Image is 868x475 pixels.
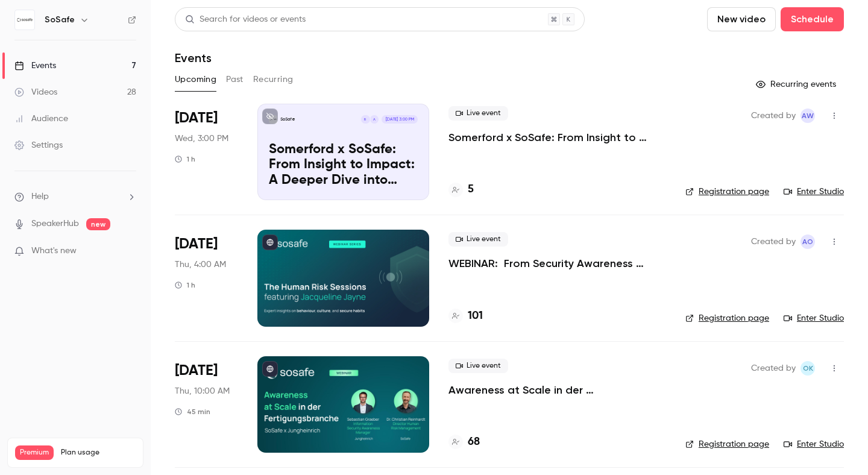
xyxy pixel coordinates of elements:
h4: 5 [468,181,474,198]
div: 45 min [175,407,210,417]
a: Enter Studio [784,186,844,198]
a: Registration page [685,312,769,324]
button: Upcoming [175,70,216,89]
div: Sep 3 Wed, 3:00 PM (Europe/Berlin) [175,104,238,200]
span: [DATE] [175,109,218,128]
span: Thu, 10:00 AM [175,385,230,397]
div: R [360,115,370,124]
span: Created by [751,109,796,123]
img: SoSafe [15,10,34,30]
p: SoSafe [280,116,295,122]
span: Live event [448,359,508,373]
a: Awareness at Scale in der Fertigungsbranche [448,383,666,397]
span: Created by [751,234,796,249]
a: Registration page [685,186,769,198]
span: [DATE] [175,234,218,254]
div: Search for videos or events [185,13,306,26]
div: 1 h [175,280,195,290]
h4: 68 [468,434,480,450]
li: help-dropdown-opener [14,190,136,203]
span: Live event [448,232,508,247]
span: What's new [31,245,77,257]
button: New video [707,7,776,31]
button: Recurring [253,70,294,89]
a: Registration page [685,438,769,450]
div: A [370,115,379,124]
span: Live event [448,106,508,121]
span: Created by [751,361,796,376]
div: Settings [14,139,63,151]
a: Enter Studio [784,438,844,450]
span: [DATE] 3:00 PM [382,115,417,124]
span: OK [803,361,813,376]
button: Recurring events [750,75,844,94]
h6: SoSafe [45,14,75,26]
span: Alexandra Wasilewski [800,109,815,123]
span: AO [802,234,813,249]
div: Sep 4 Thu, 10:00 AM (Europe/Berlin) [175,356,238,453]
span: Plan usage [61,448,136,458]
button: Schedule [781,7,844,31]
span: new [86,218,110,230]
span: [DATE] [175,361,218,380]
a: 5 [448,181,474,198]
h1: Events [175,51,212,65]
a: 101 [448,308,483,324]
span: Wed, 3:00 PM [175,133,228,145]
div: Events [14,60,56,72]
a: WEBINAR: From Security Awareness Training to Human Risk Management [448,256,666,271]
span: Premium [15,445,54,460]
iframe: Noticeable Trigger [122,246,136,257]
button: Past [226,70,244,89]
a: Somerford x SoSafe: From Insight to Impact: A Deeper Dive into Behavioral Science in Cybersecurity [448,130,666,145]
div: Videos [14,86,57,98]
p: Somerford x SoSafe: From Insight to Impact: A Deeper Dive into Behavioral Science in Cybersecurity [269,142,418,189]
div: 1 h [175,154,195,164]
span: AW [802,109,814,123]
a: SpeakerHub [31,218,79,230]
a: 68 [448,434,480,450]
span: Thu, 4:00 AM [175,259,226,271]
div: Sep 4 Thu, 12:00 PM (Australia/Sydney) [175,230,238,326]
h4: 101 [468,308,483,324]
a: Enter Studio [784,312,844,324]
div: Audience [14,113,68,125]
span: Alba Oni [800,234,815,249]
a: Somerford x SoSafe: From Insight to Impact: A Deeper Dive into Behavioral Science in Cybersecurit... [257,104,429,200]
span: Help [31,190,49,203]
span: Olga Krukova [800,361,815,376]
